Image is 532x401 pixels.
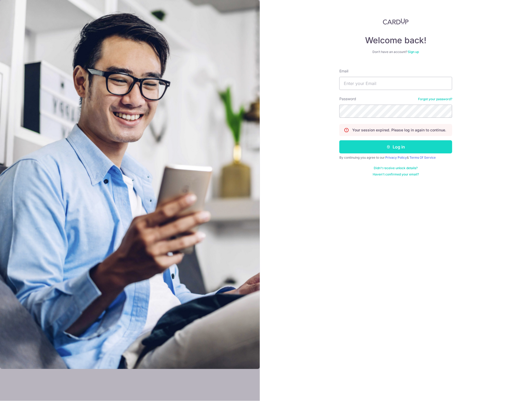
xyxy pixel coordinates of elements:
[339,140,452,153] button: Log in
[339,50,452,54] div: Don’t have an account?
[339,68,348,74] label: Email
[374,166,418,170] a: Didn't receive unlock details?
[385,156,407,159] a: Privacy Policy
[352,127,446,133] p: Your session expired. Please log in again to continue.
[339,35,452,46] h4: Welcome back!
[339,96,356,101] label: Password
[373,172,419,177] a: Haven't confirmed your email?
[339,77,452,90] input: Enter your Email
[408,50,419,54] a: Sign up
[383,18,409,25] img: CardUp Logo
[339,156,452,160] div: By continuing you agree to our &
[409,156,436,159] a: Terms Of Service
[418,97,452,101] a: Forgot your password?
